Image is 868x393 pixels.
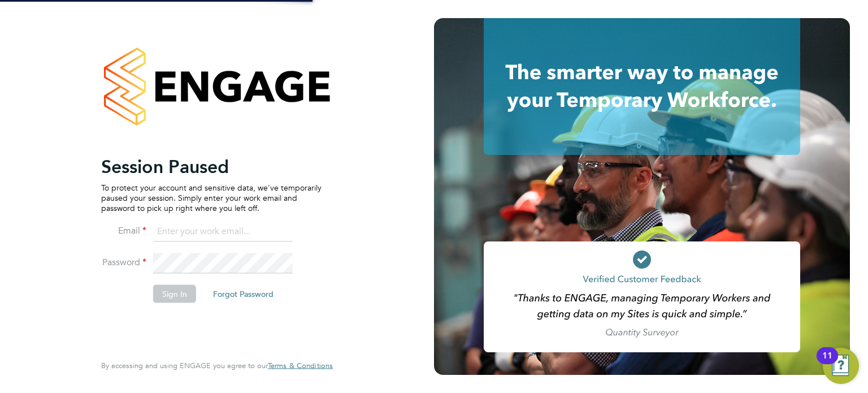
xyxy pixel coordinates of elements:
[823,348,859,384] button: Open Resource Center, 11 new notifications
[153,222,293,242] input: Enter your work email...
[101,361,333,370] span: By accessing and using ENGAGE you agree to our
[101,256,146,268] label: Password
[101,182,322,213] p: To protect your account and sensitive data, we've temporarily paused your session. Simply enter y...
[204,284,283,303] button: Forgot Password
[268,361,333,370] span: Terms & Conditions
[268,361,333,370] a: Terms & Conditions
[153,284,196,303] button: Sign In
[101,155,322,178] h2: Session Paused
[101,224,146,236] label: Email
[822,356,832,370] div: 11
